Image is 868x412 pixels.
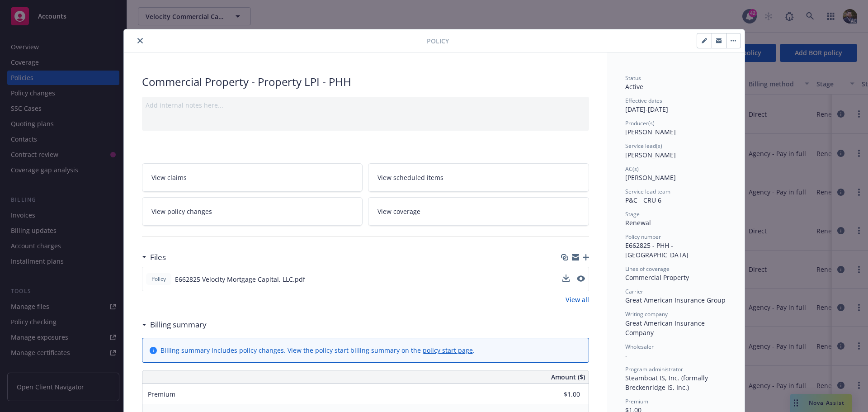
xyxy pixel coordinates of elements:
a: View policy changes [142,197,363,226]
button: download file [562,275,570,284]
div: Add internal notes here... [146,100,585,110]
span: - [625,351,627,360]
div: [DATE] - [DATE] [625,97,726,114]
span: Premium [148,390,175,398]
span: Wholesaler [625,343,654,350]
span: Service lead(s) [625,142,662,150]
button: close [135,35,146,46]
span: View policy changes [151,207,212,216]
div: Billing summary [142,319,207,331]
span: E662825 - PHH - [GEOGRAPHIC_DATA] [625,241,689,259]
span: Program administrator [625,365,683,373]
div: Commercial Property [625,273,726,282]
span: Great American Insurance Group [625,296,726,304]
span: View coverage [377,207,420,216]
div: Commercial Property - Property LPI - PHH [142,74,589,90]
span: Writing company [625,310,668,318]
a: View claims [142,163,363,192]
span: Policy [150,275,168,283]
span: [PERSON_NAME] [625,151,676,159]
span: [PERSON_NAME] [625,173,676,182]
button: download file [562,275,570,282]
span: Renewal [625,218,651,227]
span: [PERSON_NAME] [625,128,676,136]
span: Effective dates [625,97,662,104]
span: Steamboat IS, Inc. (formally Breckenridge IS, Inc.) [625,374,710,392]
span: Service lead team [625,188,670,195]
h3: Files [150,251,166,263]
input: 0.00 [527,388,585,401]
span: Great American Insurance Company [625,319,707,337]
a: policy start page [423,346,473,355]
span: Stage [625,210,640,218]
a: View all [566,295,589,304]
span: AC(s) [625,165,639,173]
span: Policy number [625,233,661,241]
span: E662825 Velocity Mortgage Capital, LLC.pdf [175,275,305,284]
span: Active [625,82,643,91]
span: Premium [625,398,648,405]
div: Billing summary includes policy changes. View the policy start billing summary on the . [160,346,475,355]
span: Lines of coverage [625,265,670,273]
button: preview file [577,275,585,282]
span: View claims [151,173,187,182]
span: Amount ($) [551,372,585,382]
div: Files [142,251,166,263]
button: preview file [577,275,585,284]
span: View scheduled items [377,173,443,182]
span: P&C - CRU 6 [625,196,661,204]
h3: Billing summary [150,319,207,331]
span: Producer(s) [625,119,655,127]
a: View scheduled items [368,163,589,192]
span: Carrier [625,288,643,295]
span: Policy [427,36,449,46]
span: Status [625,74,641,82]
a: View coverage [368,197,589,226]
